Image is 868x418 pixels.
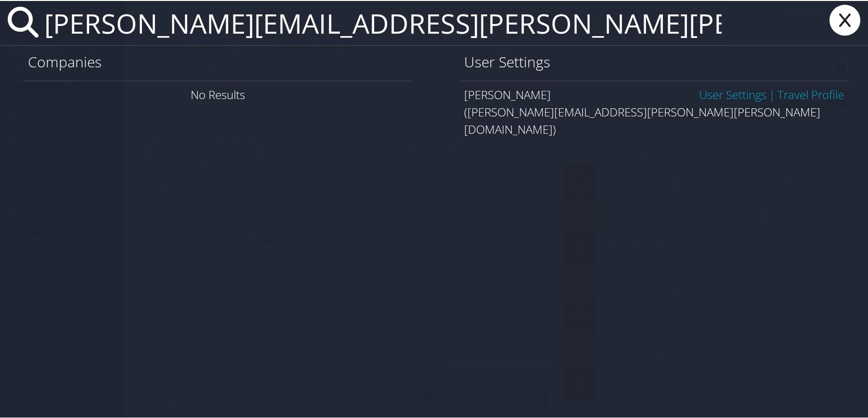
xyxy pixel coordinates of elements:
[464,102,844,137] div: ([PERSON_NAME][EMAIL_ADDRESS][PERSON_NAME][PERSON_NAME][DOMAIN_NAME])
[464,51,844,71] h1: User Settings
[777,86,844,101] a: View OBT Profile
[766,86,777,101] span: |
[23,80,413,107] div: No Results
[464,86,551,101] span: [PERSON_NAME]
[699,86,766,101] a: User Settings
[28,51,408,71] h1: Companies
